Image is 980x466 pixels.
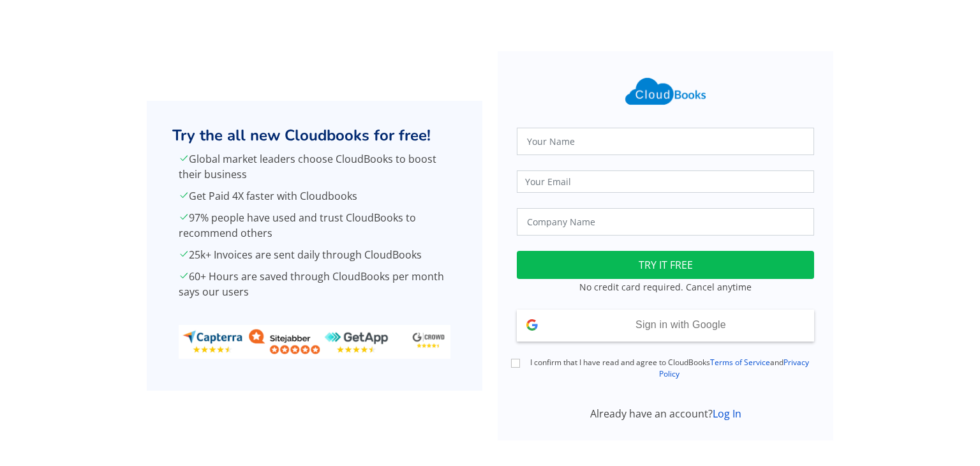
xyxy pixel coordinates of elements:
input: Your Name [517,128,814,155]
a: Terms of Service [710,357,770,368]
h2: Try the all new Cloudbooks for free! [172,126,457,145]
div: Already have an account? [509,406,822,421]
img: Cloudbooks Logo [618,70,713,112]
button: TRY IT FREE [517,251,814,279]
small: No credit card required. Cancel anytime [579,281,752,293]
p: 25k+ Invoices are sent daily through CloudBooks [179,247,450,262]
p: 60+ Hours are saved through CloudBooks per month says our users [179,269,450,299]
p: Global market leaders choose CloudBooks to boost their business [179,151,450,182]
span: Sign in with Google [635,319,726,330]
p: 97% people have used and trust CloudBooks to recommend others [179,210,450,241]
img: ratings_banner.png [179,325,450,359]
input: Company Name [517,208,814,236]
label: I confirm that I have read and agree to CloudBooks and [524,357,814,380]
input: Your Email [517,170,814,193]
a: Privacy Policy [659,357,809,379]
p: Get Paid 4X faster with Cloudbooks [179,188,450,204]
a: Log In [713,407,741,421]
